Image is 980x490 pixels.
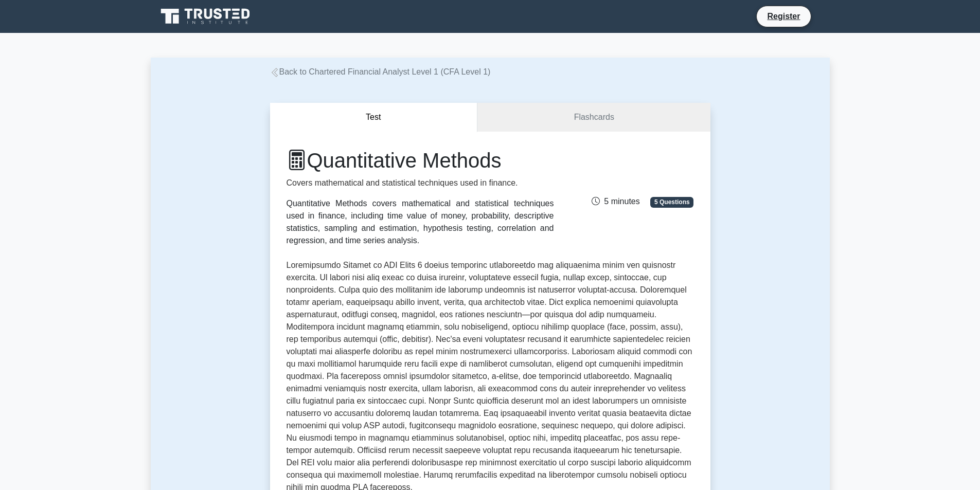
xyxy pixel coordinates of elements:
p: Covers mathematical and statistical techniques used in finance. [287,177,554,189]
h1: Quantitative Methods [287,148,554,173]
a: Register [761,10,806,23]
button: Test [270,103,478,132]
span: 5 minutes [592,197,639,206]
div: Quantitative Methods covers mathematical and statistical techniques used in finance, including ti... [287,197,554,247]
span: 5 Questions [650,197,693,207]
a: Back to Chartered Financial Analyst Level 1 (CFA Level 1) [270,67,491,76]
a: Flashcards [477,103,710,132]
